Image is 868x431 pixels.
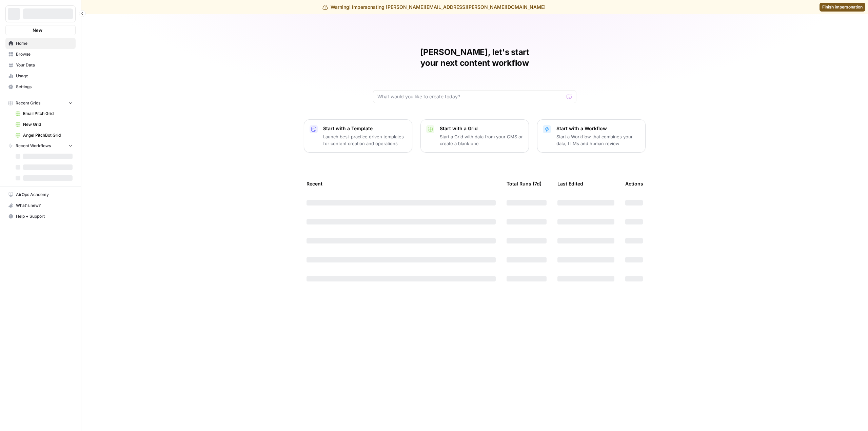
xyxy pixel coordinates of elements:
[537,119,646,153] button: Start with a WorkflowStart a Workflow that combines your data, LLMs and human review
[16,62,73,68] span: Your Data
[5,71,76,81] a: Usage
[373,47,576,68] h1: [PERSON_NAME], let's start your next content workflow
[16,213,73,219] span: Help + Support
[323,133,407,147] p: Launch best-practice driven templates for content creation and operations
[557,174,583,193] div: Last Edited
[820,3,865,12] a: Finish impersonation
[6,200,75,211] div: What's new?
[625,174,643,193] div: Actions
[5,211,76,222] button: Help + Support
[5,38,76,49] a: Home
[13,108,76,119] a: Email Pitch Grid
[440,125,523,132] p: Start with a Grid
[13,130,76,141] a: Angel PitchBot Grid
[307,174,496,193] div: Recent
[16,51,73,57] span: Browse
[304,119,412,153] button: Start with a TemplateLaunch best-practice driven templates for content creation and operations
[440,133,523,147] p: Start a Grid with data from your CMS or create a blank one
[16,100,40,106] span: Recent Grids
[5,200,76,211] button: What's new?
[5,189,76,200] a: AirOps Academy
[5,141,76,151] button: Recent Workflows
[16,84,73,90] span: Settings
[13,119,76,130] a: New Grid
[323,125,407,132] p: Start with a Template
[556,133,640,147] p: Start a Workflow that combines your data, LLMs and human review
[5,49,76,60] a: Browse
[377,93,564,100] input: What would you like to create today?
[5,25,76,35] button: New
[420,119,529,153] button: Start with a GridStart a Grid with data from your CMS or create a blank one
[5,98,76,108] button: Recent Grids
[23,111,73,117] span: Email Pitch Grid
[16,143,51,149] span: Recent Workflows
[322,4,546,11] div: Warning! Impersonating [PERSON_NAME][EMAIL_ADDRESS][PERSON_NAME][DOMAIN_NAME]
[556,125,640,132] p: Start with a Workflow
[33,27,42,34] span: New
[16,73,73,79] span: Usage
[507,174,541,193] div: Total Runs (7d)
[5,81,76,92] a: Settings
[23,121,73,128] span: New Grid
[16,40,73,46] span: Home
[23,132,73,138] span: Angel PitchBot Grid
[16,192,73,198] span: AirOps Academy
[822,4,863,10] span: Finish impersonation
[5,60,76,71] a: Your Data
